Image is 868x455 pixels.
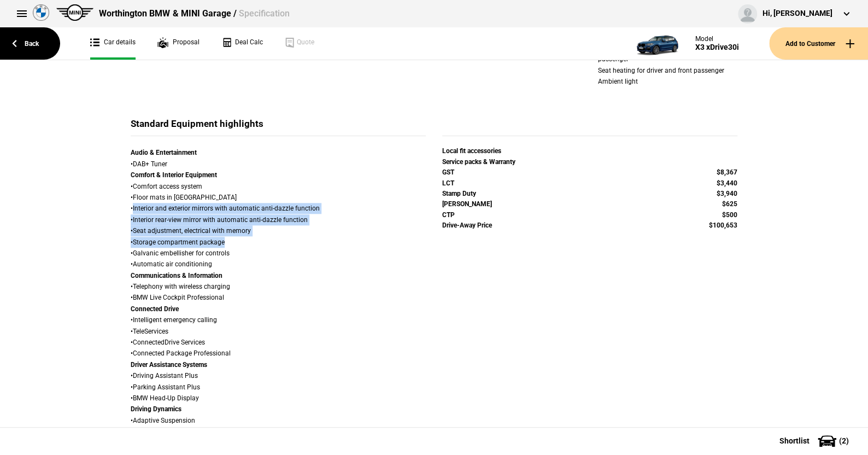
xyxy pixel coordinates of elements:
[695,43,739,52] div: X3 xDrive30i
[695,35,739,43] div: Model
[442,147,501,155] strong: Local fit accessories
[717,190,737,197] strong: $3,940
[131,305,179,313] strong: Connected Drive
[99,8,289,20] div: Worthington BMW & MINI Garage /
[131,272,222,279] strong: Communications & Information
[442,158,515,166] strong: Service packs & Warranty
[442,211,455,219] strong: CTP
[131,118,426,137] div: Standard Equipment highlights
[779,437,810,445] span: Shortlist
[769,27,868,60] button: Add to Customer
[131,149,197,156] strong: Audio & Entertainment
[131,171,217,179] strong: Comfort & Interior Equipment
[131,361,207,369] strong: Driver Assistance Systems
[722,200,737,208] strong: $625
[717,179,737,187] strong: $3,440
[442,179,454,187] strong: LCT
[442,190,476,197] strong: Stamp Duty
[131,405,181,413] strong: Driving Dynamics
[598,43,737,87] div: [MEDICAL_DATA] support for driver and front passenger Seat heating for driver and front passenger...
[722,211,737,219] strong: $500
[221,27,263,60] a: Deal Calc
[839,437,849,445] span: ( 2 )
[238,8,289,19] span: Specification
[442,200,492,208] strong: [PERSON_NAME]
[763,8,832,19] div: Hi, [PERSON_NAME]
[717,168,737,176] strong: $8,367
[442,168,454,176] strong: GST
[157,27,200,60] a: Proposal
[442,221,492,229] strong: Drive-Away Price
[763,427,868,454] button: Shortlist(2)
[90,27,136,60] a: Car details
[33,4,49,21] img: bmw.png
[709,221,737,229] strong: $100,653
[56,4,93,21] img: mini.png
